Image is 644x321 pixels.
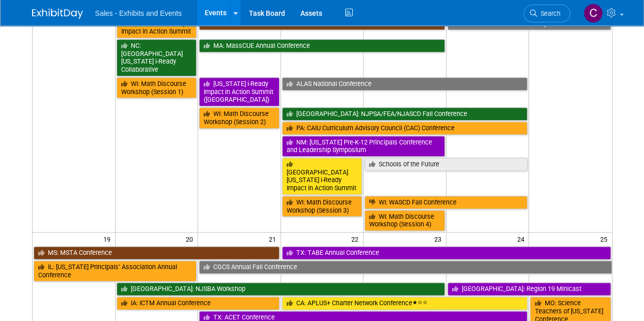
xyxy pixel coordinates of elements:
[34,260,197,281] a: IL: [US_STATE] Principals’ Association Annual Conference
[523,5,570,22] a: Search
[34,246,279,259] a: MS: MSTA Conference
[199,39,445,52] a: MA: MassCUE Annual Conference
[268,232,281,245] span: 21
[102,232,115,245] span: 19
[365,210,445,231] a: WI: Math Discourse Workshop (Session 4)
[516,232,528,245] span: 24
[433,232,446,245] span: 23
[117,297,279,310] a: IA: ICTM Annual Conference
[282,136,445,157] a: NM: [US_STATE] Pre-K-12 Principals Conference and Leadership Symposium
[185,232,198,245] span: 20
[583,4,603,23] img: Christine Lurz
[350,232,363,245] span: 22
[199,107,279,128] a: WI: Math Discourse Workshop (Session 2)
[282,122,528,135] a: PA: CAIU Curriculum Advisory Council (CAC) Conference
[537,10,561,17] span: Search
[282,246,611,259] a: TX: TABE Annual Conference
[365,158,527,171] a: Schools of the Future
[95,9,182,17] span: Sales - Exhibits and Events
[365,196,527,209] a: WI: WASCD Fall Conference
[599,232,612,245] span: 25
[282,297,528,310] a: CA: APLUS+ Charter Network Conference
[117,39,197,76] a: NC: [GEOGRAPHIC_DATA][US_STATE] i-Ready Collaborative
[282,158,362,195] a: [GEOGRAPHIC_DATA][US_STATE] i-Ready Impact in Action Summit
[117,77,197,98] a: WI: Math Discourse Workshop (Session 1)
[282,77,528,91] a: ALAS National Conference
[32,9,83,19] img: ExhibitDay
[447,282,611,296] a: [GEOGRAPHIC_DATA]: Region 19 Minicast
[199,77,279,106] a: [US_STATE] i-Ready Impact in Action Summit ([GEOGRAPHIC_DATA])
[117,282,445,296] a: [GEOGRAPHIC_DATA]: NJSBA Workshop
[199,260,611,274] a: CGCS Annual Fall Conference
[282,196,362,217] a: WI: Math Discourse Workshop (Session 3)
[282,107,528,121] a: [GEOGRAPHIC_DATA]: NJPSA/FEA/NJASCD Fall Conference
[117,17,197,38] a: [US_STATE] i-Ready Impact in Action Summit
